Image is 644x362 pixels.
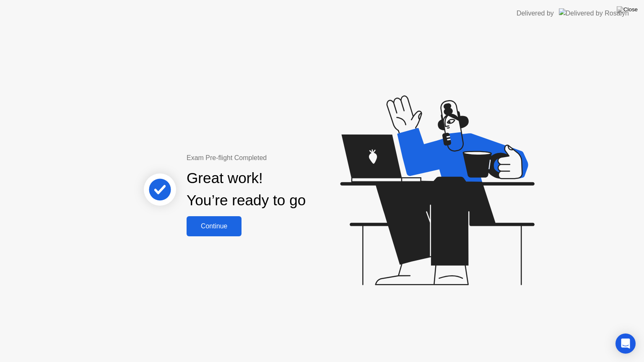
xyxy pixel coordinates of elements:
[615,334,636,354] div: Open Intercom Messenger
[617,6,638,13] img: Close
[189,222,239,230] div: Continue
[559,8,629,18] img: Delivered by Rosalyn
[187,153,360,163] div: Exam Pre-flight Completed
[187,216,241,236] button: Continue
[517,8,554,18] div: Delivered by
[187,167,306,212] div: Great work! You’re ready to go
